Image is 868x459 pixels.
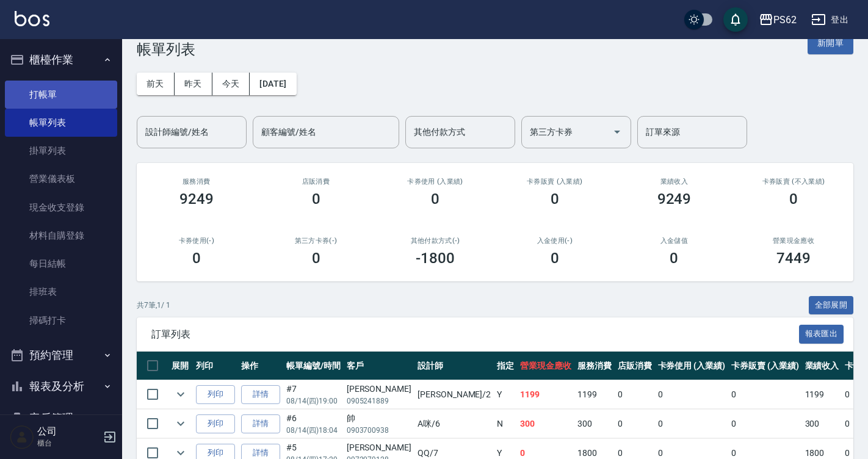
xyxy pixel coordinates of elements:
[15,11,49,26] img: Logo
[151,328,799,341] span: 訂單列表
[728,380,802,409] td: 0
[494,352,517,380] th: 指定
[172,414,190,433] button: expand row
[283,380,344,409] td: #7
[5,402,117,434] button: 客戶管理
[347,441,411,454] div: [PERSON_NAME]
[414,410,494,438] td: A咪 /6
[574,410,615,438] td: 300
[510,237,600,245] h2: 入金使用(-)
[728,410,802,438] td: 0
[799,328,844,339] a: 報表匯出
[347,383,411,396] div: [PERSON_NAME]
[5,278,117,306] a: 排班表
[212,73,250,95] button: 今天
[655,380,729,409] td: 0
[312,190,320,208] h3: 0
[414,352,494,380] th: 設計師
[808,32,853,54] button: 新開單
[416,250,455,267] h3: -1800
[806,9,853,31] button: 登出
[283,352,344,380] th: 帳單編號/時間
[5,165,117,193] a: 營業儀表板
[431,190,439,208] h3: 0
[347,425,411,436] p: 0903700938
[241,385,280,404] a: 詳情
[347,412,411,425] div: 帥
[241,414,280,433] a: 詳情
[172,385,190,403] button: expand row
[728,352,802,380] th: 卡券販賣 (入業績)
[615,410,655,438] td: 0
[414,380,494,409] td: [PERSON_NAME] /2
[271,178,361,186] h2: 店販消費
[802,352,842,380] th: 業績收入
[607,122,627,142] button: Open
[5,44,117,76] button: 櫃檯作業
[390,237,480,245] h2: 其他付款方式(-)
[5,339,117,371] button: 預約管理
[510,178,600,186] h2: 卡券販賣 (入業績)
[5,137,117,165] a: 掛單列表
[802,410,842,438] td: 300
[193,352,238,380] th: 列印
[723,7,748,32] button: save
[773,12,797,27] div: PS62
[5,222,117,250] a: 材料自購登錄
[517,410,574,438] td: 300
[238,352,283,380] th: 操作
[615,352,655,380] th: 店販消費
[517,352,574,380] th: 營業現金應收
[192,250,201,267] h3: 0
[286,396,341,407] p: 08/14 (四) 19:00
[808,37,853,48] a: 新開單
[175,73,212,95] button: 昨天
[5,109,117,137] a: 帳單列表
[312,250,320,267] h3: 0
[196,385,235,404] button: 列印
[347,396,411,407] p: 0905241889
[574,352,615,380] th: 服務消費
[802,380,842,409] td: 1199
[390,178,480,186] h2: 卡券使用 (入業績)
[137,300,170,311] p: 共 7 筆, 1 / 1
[179,190,214,208] h3: 9249
[5,193,117,222] a: 現金收支登錄
[494,410,517,438] td: N
[10,425,34,449] img: Person
[657,190,692,208] h3: 9249
[574,380,615,409] td: 1199
[5,250,117,278] a: 每日結帳
[629,178,720,186] h2: 業績收入
[250,73,296,95] button: [DATE]
[670,250,678,267] h3: 0
[748,237,839,245] h2: 營業現金應收
[196,414,235,433] button: 列印
[271,237,361,245] h2: 第三方卡券(-)
[799,325,844,344] button: 報表匯出
[629,237,720,245] h2: 入金儲值
[748,178,839,186] h2: 卡券販賣 (不入業績)
[37,425,99,438] h5: 公司
[283,410,344,438] td: #6
[809,296,854,315] button: 全部展開
[5,81,117,109] a: 打帳單
[344,352,414,380] th: 客戶
[655,352,729,380] th: 卡券使用 (入業績)
[789,190,798,208] h3: 0
[168,352,193,380] th: 展開
[151,237,242,245] h2: 卡券使用(-)
[5,370,117,402] button: 報表及分析
[776,250,811,267] h3: 7449
[615,380,655,409] td: 0
[37,438,99,449] p: 櫃台
[551,250,559,267] h3: 0
[655,410,729,438] td: 0
[551,190,559,208] h3: 0
[137,73,175,95] button: 前天
[517,380,574,409] td: 1199
[286,425,341,436] p: 08/14 (四) 18:04
[151,178,242,186] h3: 服務消費
[137,41,195,58] h3: 帳單列表
[754,7,801,32] button: PS62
